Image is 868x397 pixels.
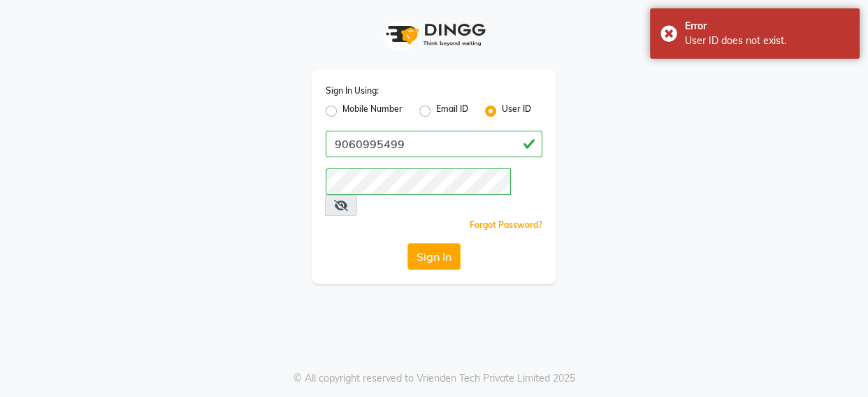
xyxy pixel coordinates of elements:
[436,103,468,120] label: Email ID
[342,103,403,120] label: Mobile Number
[326,168,511,195] input: Username
[685,34,849,48] div: User ID does not exist.
[407,243,461,270] button: Sign In
[326,85,379,97] label: Sign In Using:
[326,131,542,157] input: Username
[502,103,531,120] label: User ID
[378,14,490,55] img: logo1.svg
[685,19,849,34] div: Error
[470,219,542,230] a: Forgot Password?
